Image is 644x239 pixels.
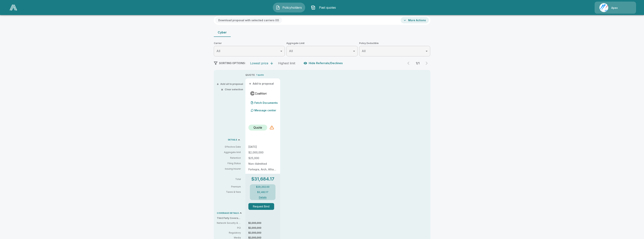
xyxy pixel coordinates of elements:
p: Non-Admitted [248,162,277,165]
div: Highest limit [278,61,295,65]
span: All [289,49,293,53]
p: QUOTE [245,73,255,77]
span: Past quotes [317,5,338,10]
span: SORTING OPTIONS: [219,61,246,65]
p: Total [217,178,244,180]
p: Issuing Insurer [217,167,241,171]
p: $29,202.00 [256,186,269,188]
span: + [217,83,219,85]
p: Premium [217,186,244,188]
button: Hide Referrals/Declines [303,60,344,67]
button: +Add all to proposal [217,83,243,85]
button: ×Clear selection [222,88,243,91]
span: Policy Deductible [359,41,430,45]
span: Aggregate Limit [286,41,358,45]
span: Policyholders [282,5,302,10]
p: Network Security & Privacy Liability [217,221,241,225]
p: COVERAGE DETAILS [217,212,239,214]
p: Message center [254,108,276,112]
span: All [362,49,366,53]
p: $2,000,000 [248,151,277,154]
p: $25,000 [248,157,277,159]
button: More Actions [401,17,429,23]
p: Filing Status [217,162,241,165]
button: Download proposal with selected carriers (0) [215,17,282,23]
span: + [249,82,251,85]
p: 1 / 1 [414,62,421,65]
img: Policyholders Icon [276,5,280,10]
span: All [216,49,220,53]
span: Request Bind [248,203,277,210]
img: coalitioncyber [250,90,267,96]
button: Policyholders IconPolicyholders [273,3,305,12]
span: × [221,88,223,91]
p: DETAILS [228,139,237,141]
p: [DATE] [248,146,277,148]
p: Aggregate limit [217,151,241,154]
div: Lowest price [250,61,268,65]
p: Fetch Documents [254,102,278,104]
p: Quote [253,125,262,130]
p: Effective Date [217,145,241,149]
p: Retention [217,156,241,160]
img: Past quotes Icon [311,5,316,10]
span: Carrier [214,41,285,45]
p: $31,684.17 [251,177,274,181]
button: Details [255,196,270,199]
p: PCI [217,226,241,230]
p: $2,000,000 [248,226,280,230]
p: $2,000,000 [248,221,280,225]
p: Fortegra, Arch, Allianz, Aspen, Vantage [248,168,277,171]
p: Regulatory [217,231,241,234]
p: 1 quote [256,73,264,77]
img: AA Logo [10,5,17,10]
p: $2,000,000 [248,231,280,234]
p: Taxes & fees [217,191,244,193]
button: +Add to proposal [248,82,275,86]
p: Third Party Coverage [217,216,244,220]
button: Request Bind [248,203,274,210]
button: Cyber [214,28,231,37]
p: $2,482.17 [257,191,268,193]
button: Past quotes IconPast quotes [308,3,341,12]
